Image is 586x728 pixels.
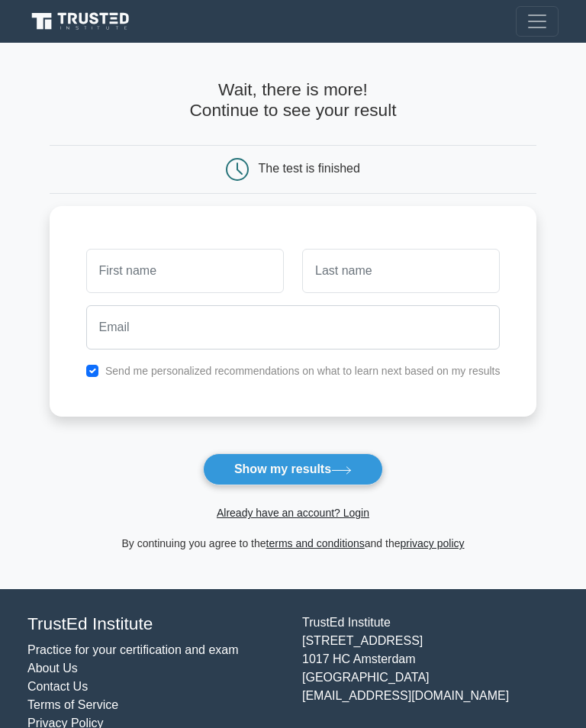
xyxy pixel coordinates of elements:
a: About Us [27,662,78,675]
a: Practice for your certification and exam [27,643,239,656]
a: privacy policy [401,537,465,549]
a: terms and conditions [266,537,365,549]
button: Toggle navigation [516,6,559,37]
h4: Wait, there is more! Continue to see your result [50,79,537,121]
div: By continuing you agree to the and the [40,534,546,552]
input: First name [86,249,284,293]
button: Show my results [203,453,383,485]
a: Contact Us [27,680,88,693]
label: Send me personalized recommendations on what to learn next based on my results [105,365,501,377]
input: Email [86,305,501,350]
a: Terms of Service [27,698,118,711]
a: Already have an account? Login [217,507,369,519]
div: The test is finished [259,163,360,176]
h4: TrustEd Institute [27,614,284,634]
input: Last name [302,249,500,293]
